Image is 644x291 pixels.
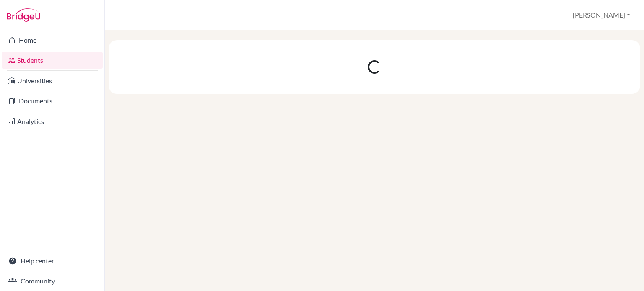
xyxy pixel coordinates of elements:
[2,32,103,49] a: Home
[569,7,634,23] button: [PERSON_NAME]
[7,8,40,22] img: Bridge-U
[2,252,103,269] a: Help center
[2,113,103,130] a: Analytics
[2,93,103,109] a: Documents
[2,72,103,89] a: Universities
[2,52,103,69] a: Students
[2,273,103,289] a: Community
